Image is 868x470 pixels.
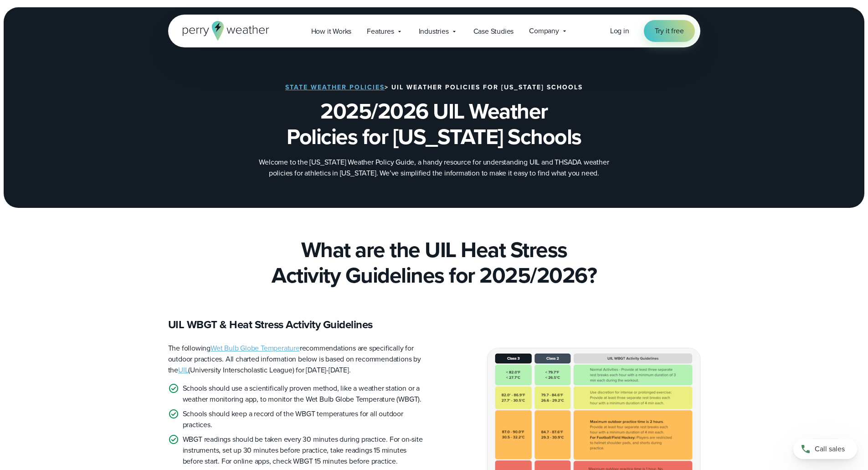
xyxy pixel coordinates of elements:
span: Call sales [815,444,845,455]
a: How it Works [303,22,360,41]
span: Industries [419,26,449,37]
span: Company [529,26,559,36]
h3: UIL WBGT & Heat Stress Activity Guidelines [168,317,427,332]
span: Case Studies [473,26,514,37]
h1: 2025/2026 UIL Weather Policies for [US_STATE] Schools [214,98,655,150]
a: Case Studies [466,22,522,41]
a: Log in [610,26,629,36]
p: Schools should use a scientifically proven method, like a weather station or a weather monitoring... [183,383,427,405]
p: The following recommendations are specifically for outdoor practices. All charted information bel... [168,343,427,376]
h3: > UIL Weather Policies for [US_STATE] Schools [285,84,583,91]
p: WBGT readings should be taken every 30 minutes during practice. For on-site instruments, set up 3... [183,434,427,467]
p: Schools should keep a record of the WBGT temperatures for all outdoor practices. [183,408,427,430]
a: UIL [178,365,188,375]
h2: What are the UIL Heat Stress Activity Guidelines for 2025/2026? [168,237,700,288]
a: Call sales [793,439,857,459]
p: Welcome to the [US_STATE] Weather Policy Guide, a handy resource for understanding UIL and THSADA... [252,157,616,179]
a: Try it free [644,20,695,42]
span: How it Works [311,26,352,37]
a: Wet Bulb Globe Temperature [211,343,300,353]
span: Features [367,26,394,37]
a: State Weather Policies [285,83,385,92]
span: Try it free [655,26,684,36]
